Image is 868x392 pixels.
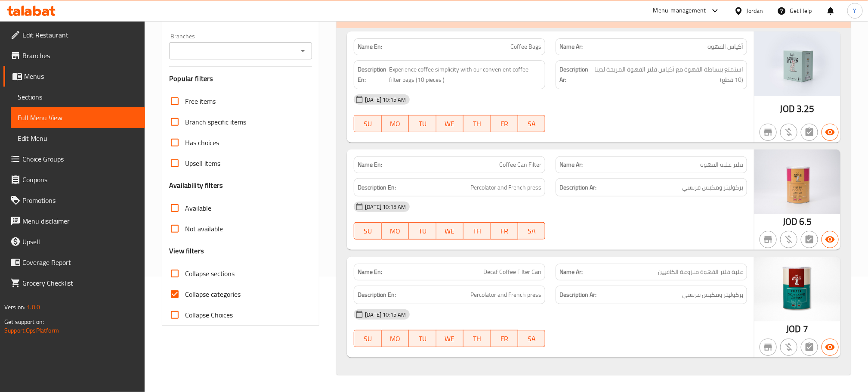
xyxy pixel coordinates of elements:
button: WE [436,115,463,132]
span: SA [522,118,542,130]
button: FR [491,330,518,347]
button: TU [409,115,436,132]
a: Branches [3,45,145,66]
span: [DATE] 10:15 AM [361,96,409,104]
button: SA [518,115,545,132]
button: Purchased item [780,231,797,248]
span: Percolator and French press [470,289,541,300]
span: Has choices [185,137,219,148]
span: JOD [787,320,801,337]
span: بركوليتر ومكبس فرنسي [682,182,743,193]
span: Coupons [22,174,138,185]
span: Choice Groups [22,154,138,164]
span: Collapse categories [185,289,241,299]
button: Not has choices [801,124,818,141]
strong: Description Ar: [559,182,596,193]
img: IMG_7478_1638907640223406188.jpg [754,257,840,321]
span: Menus [24,71,138,81]
button: Open [297,45,309,57]
button: TH [463,330,491,347]
span: Full Menu View [18,112,138,123]
a: Support.OpsPlatform [4,325,59,336]
span: JOD [783,213,797,230]
a: Sections [11,87,145,107]
span: FR [494,333,514,345]
div: Menu-management [653,6,706,16]
span: WE [440,225,460,237]
span: Get support on: [4,316,44,327]
button: Not branch specific item [760,231,777,248]
h3: Availability filters [169,180,223,190]
span: Grocery Checklist [22,278,138,288]
span: 7 [803,320,808,337]
strong: Description Ar: [559,64,591,85]
button: WE [436,330,463,347]
strong: Description En: [358,182,396,193]
a: Grocery Checklist [3,273,145,293]
span: Branches [22,50,138,61]
a: Coupons [3,169,145,190]
span: Promotions [22,195,138,205]
span: SA [522,225,542,237]
a: Promotions [3,190,145,211]
span: Collapse sections [185,268,235,279]
span: WE [440,118,460,130]
button: Not branch specific item [760,124,777,141]
span: Y [853,6,857,16]
span: Upsell [22,236,138,247]
span: فلتر علبة القهوة [700,160,743,169]
strong: Name En: [358,268,382,277]
button: WE [436,222,463,240]
span: TH [467,333,487,345]
button: SU [354,222,381,240]
span: Not available [185,224,223,234]
button: TH [463,222,491,240]
span: TU [412,225,432,237]
strong: Description En: [358,289,396,300]
button: SA [518,222,545,240]
span: Version: [4,302,25,313]
span: TH [467,118,487,130]
strong: Description En: [358,64,387,85]
span: Free items [185,96,216,106]
span: علبة فلتر القهوة منزوعة الكافيين [658,268,743,277]
span: TU [412,118,432,130]
span: Upsell items [185,158,220,168]
button: MO [382,330,409,347]
span: SU [358,118,378,130]
strong: Name Ar: [559,42,583,51]
span: بركوليتر ومكبس فرنسي [682,289,743,300]
span: 6.5 [799,213,812,230]
span: MO [385,333,405,345]
span: Coverage Report [22,257,138,268]
strong: Description Ar: [559,289,596,300]
span: TH [467,225,487,237]
a: Choice Groups [3,149,145,169]
img: Filter_coffee_jpeg638907640193109411.jpg [754,149,840,214]
span: Menu disclaimer [22,216,138,226]
span: 1.0.0 [27,302,40,313]
span: Edit Restaurant [22,30,138,40]
span: Coffee Bags [510,42,541,51]
span: FR [494,225,514,237]
button: FR [491,115,518,132]
span: FR [494,118,514,130]
span: TU [412,333,432,345]
a: Coverage Report [3,252,145,273]
button: SU [354,115,381,132]
span: WE [440,333,460,345]
button: SA [518,330,545,347]
strong: Name En: [358,42,382,51]
button: FR [491,222,518,240]
strong: Name Ar: [559,160,583,169]
button: Available [822,231,839,248]
span: MO [385,225,405,237]
a: Full Menu View [11,107,145,128]
button: TU [409,222,436,240]
span: Coffee Can Filter [499,160,541,169]
span: Experience coffee simplicity with our convenient coffee filter bags (10 pieces ) [389,64,541,85]
span: استمتع ببساطة القهوة مع أكياس فلتر القهوة المريحة لدينا (10 قطع) [593,64,743,85]
button: Purchased item [780,124,797,141]
button: Not has choices [801,339,818,356]
a: Edit Menu [11,128,145,149]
